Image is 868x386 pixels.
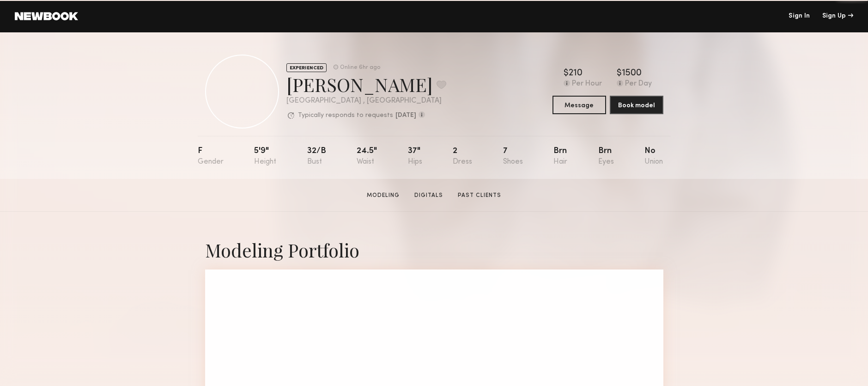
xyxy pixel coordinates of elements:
div: 5'9" [254,147,276,166]
a: Past Clients [454,191,505,200]
div: Per Day [625,80,652,88]
div: Per Hour [572,80,602,88]
div: Brn [553,147,567,166]
div: [PERSON_NAME] [286,72,446,97]
button: Message [552,96,606,114]
a: Modeling [363,191,403,200]
div: Online 6hr ago [340,65,380,71]
div: 210 [569,69,583,78]
div: $ [564,69,569,78]
div: 7 [503,147,523,166]
div: $ [617,69,622,78]
div: 32/b [307,147,326,166]
div: [GEOGRAPHIC_DATA] , [GEOGRAPHIC_DATA] [286,97,446,105]
b: [DATE] [395,112,416,119]
div: Sign Up [822,13,853,19]
div: 24.5" [357,147,377,166]
div: Brn [598,147,614,166]
div: EXPERIENCED [286,63,327,72]
button: Book model [610,96,663,114]
div: 2 [453,147,472,166]
div: Modeling Portfolio [205,238,663,262]
a: Digitals [411,191,447,200]
div: 1500 [622,69,642,78]
a: Sign In [789,13,810,19]
div: 37" [408,147,422,166]
div: No [644,147,663,166]
p: Typically responds to requests [298,112,393,119]
div: F [198,147,224,166]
